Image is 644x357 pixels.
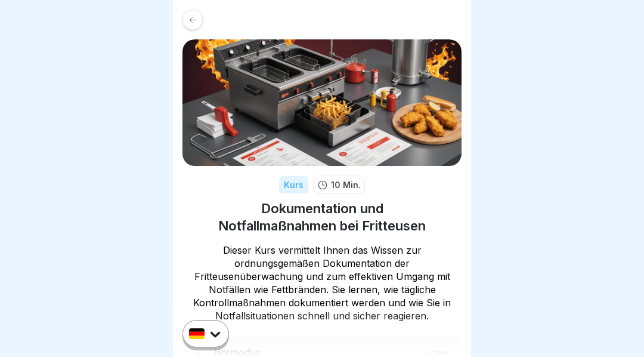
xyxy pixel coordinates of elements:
img: de.svg [189,328,205,339]
h1: Dokumentation und Notfallmaßnahmen bei Fritteusen [182,200,462,234]
img: t30obnioake0y3p0okzoia1o.png [182,39,462,166]
p: Dieser Kurs vermittelt Ihnen das Wissen zur ordnungsgemäßen Dokumentation der Fritteusenüberwachu... [182,244,462,322]
div: Kurs [279,176,308,193]
p: 10 Min. [331,178,361,191]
